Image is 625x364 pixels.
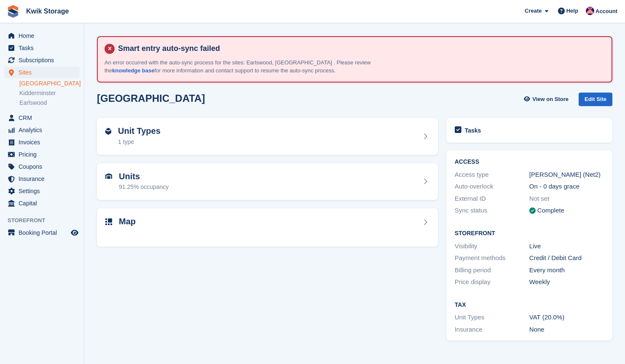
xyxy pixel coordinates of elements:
div: Weekly [529,277,604,287]
h2: Map [119,217,136,226]
h2: Storefront [455,230,604,237]
span: Account [595,7,617,16]
div: 91.25% occupancy [119,183,169,191]
a: [GEOGRAPHIC_DATA] [19,80,80,88]
a: knowledge base [112,67,154,74]
div: Visibility [455,242,529,251]
div: Billing period [455,266,529,275]
div: 1 type [118,138,161,146]
span: CRM [19,112,69,124]
span: Analytics [19,124,69,136]
span: Help [566,7,578,15]
div: Not set [529,194,604,204]
a: Units 91.25% occupancy [97,163,438,200]
h2: Unit Types [118,126,161,136]
div: [PERSON_NAME] (Net2) [529,170,604,180]
a: Unit Types 1 type [97,118,438,155]
h2: Units [119,172,169,181]
span: Sites [19,66,69,78]
a: menu [4,136,80,148]
a: menu [4,42,80,54]
a: Preview store [70,228,80,238]
div: Sync status [455,206,529,215]
a: Earlswood [19,99,80,107]
img: unit-type-icn-2b2737a686de81e16bb02015468b77c625bbabd49415b5ef34ead5e3b44a266d.svg [105,128,111,135]
a: Edit Site [579,93,612,110]
span: Insurance [19,173,69,185]
a: menu [4,66,80,78]
p: An error occurred with the auto-sync process for the sites: Earlswood, [GEOGRAPHIC_DATA] . Please... [105,58,400,75]
h4: Smart entry auto-sync failed [115,44,605,53]
div: Live [529,242,604,251]
a: menu [4,161,80,173]
span: View on Store [532,95,569,104]
a: menu [4,227,80,239]
div: Insurance [455,325,529,335]
span: Home [19,30,69,42]
div: Credit / Debit Card [529,253,604,263]
h2: [GEOGRAPHIC_DATA] [97,93,205,104]
span: Pricing [19,149,69,160]
h2: Tasks [465,127,481,134]
span: Create [525,7,542,15]
a: menu [4,112,80,124]
span: Storefront [8,216,84,225]
div: Auto-overlock [455,182,529,191]
h2: ACCESS [455,159,604,165]
div: Price display [455,277,529,287]
a: menu [4,197,80,209]
a: menu [4,30,80,42]
span: Coupons [19,161,69,173]
a: View on Store [523,93,572,106]
div: Complete [537,206,564,215]
a: menu [4,149,80,160]
a: menu [4,173,80,185]
a: Kidderminster [19,89,80,97]
div: Every month [529,266,604,275]
span: Invoices [19,136,69,148]
div: None [529,325,604,335]
span: Tasks [19,42,69,54]
a: Map [97,208,438,247]
div: External ID [455,194,529,204]
div: Edit Site [579,93,612,106]
img: unit-icn-7be61d7bf1b0ce9d3e12c5938cc71ed9869f7b940bace4675aadf7bd6d80202e.svg [105,173,112,179]
span: Capital [19,197,69,209]
h2: Tax [455,302,604,308]
div: Unit Types [455,313,529,322]
img: map-icn-33ee37083ee616e46c38cad1a60f524a97daa1e2b2c8c0bc3eb3415660979fc1.svg [105,218,112,225]
a: menu [4,54,80,66]
div: VAT (20.0%) [529,313,604,322]
span: Settings [19,185,69,197]
img: stora-icon-8386f47178a22dfd0bd8f6a31ec36ba5ce8667c1dd55bd0f319d3a0aa187defe.svg [7,5,19,18]
span: Subscriptions [19,54,69,66]
a: menu [4,185,80,197]
a: Kwik Storage [23,4,72,18]
a: menu [4,124,80,136]
div: On - 0 days grace [529,182,604,191]
div: Payment methods [455,253,529,263]
img: Jade Stanley [586,7,594,15]
div: Access type [455,170,529,180]
span: Booking Portal [19,227,69,239]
